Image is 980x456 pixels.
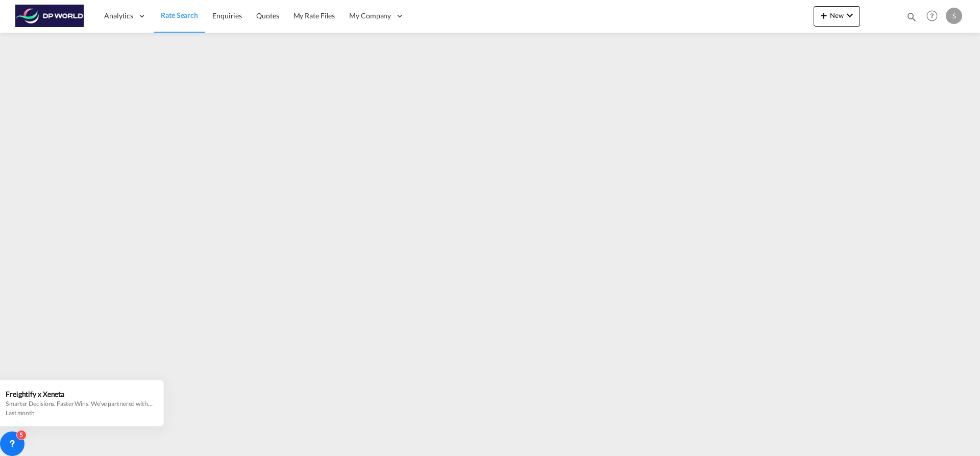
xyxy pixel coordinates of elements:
button: icon-plus 400-fgNewicon-chevron-down [814,6,860,27]
span: My Rate Files [293,11,335,20]
div: S [946,8,962,24]
md-icon: icon-chevron-down [844,9,856,21]
img: c08ca190194411f088ed0f3ba295208c.png [15,5,84,28]
md-icon: icon-plus 400-fg [818,9,830,21]
div: icon-magnify [906,11,917,27]
md-icon: icon-magnify [906,11,917,22]
span: Analytics [104,11,133,21]
span: Enquiries [212,11,242,20]
span: Quotes [256,11,279,20]
span: Rate Search [161,11,198,19]
span: New [818,11,856,19]
div: Help [923,7,946,26]
span: Help [923,7,941,25]
span: My Company [349,11,391,21]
